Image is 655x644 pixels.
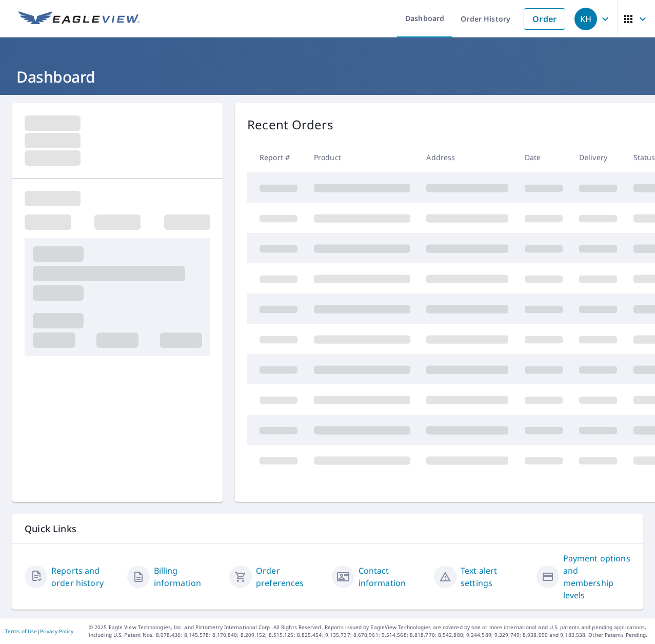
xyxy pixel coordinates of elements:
[247,142,306,172] th: Report #
[18,11,140,27] img: EV Logo
[40,628,73,635] a: Privacy Policy
[89,623,650,639] p: © 2025 Eagle View Technologies, Inc. and Pictometry International Corp. All Rights Reserved. Repo...
[5,628,37,635] a: Terms of Use
[154,564,222,589] a: Billing information
[5,628,73,634] p: |
[359,564,426,589] a: Contact information
[25,522,630,535] p: Quick Links
[524,8,565,30] a: Order
[461,564,528,589] a: Text alert settings
[12,66,643,87] h1: Dashboard
[418,142,517,172] th: Address
[306,142,419,172] th: Product
[574,8,597,30] div: KH
[256,564,324,589] a: Order preferences
[51,564,119,589] a: Reports and order history
[563,552,631,601] a: Payment options and membership levels
[247,115,333,134] p: Recent Orders
[517,142,571,172] th: Date
[571,142,625,172] th: Delivery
